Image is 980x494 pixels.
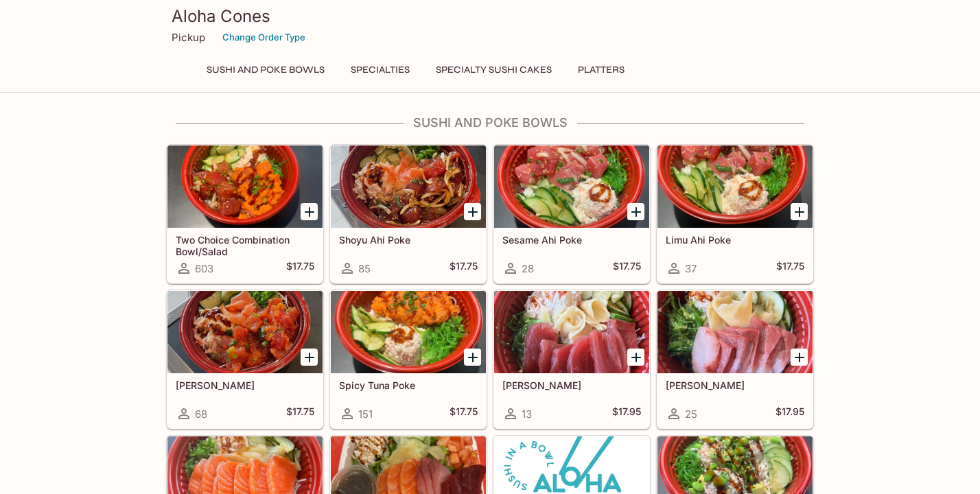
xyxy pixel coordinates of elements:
h5: Spicy Tuna Poke [339,379,478,391]
h5: Sesame Ahi Poke [502,234,641,246]
a: Sesame Ahi Poke28$17.75 [493,145,650,283]
span: 151 [358,408,373,421]
a: Limu Ahi Poke37$17.75 [657,145,813,283]
h5: $17.75 [286,405,314,422]
h4: Sushi and Poke Bowls [166,115,814,130]
button: Add Maguro Sashimi [627,349,644,366]
button: Specialties [343,60,417,80]
button: Add Limu Ahi Poke [791,203,808,220]
div: Wasabi Masago Ahi Poke [167,291,323,373]
span: 68 [195,408,207,421]
div: Shoyu Ahi Poke [331,145,486,228]
button: Add Shoyu Ahi Poke [464,203,481,220]
h5: $17.75 [613,260,641,277]
h5: $17.75 [286,260,314,277]
h5: $17.75 [776,260,804,277]
button: Add Sesame Ahi Poke [627,203,644,220]
div: Spicy Tuna Poke [331,291,486,373]
a: [PERSON_NAME]13$17.95 [493,290,650,429]
h5: $17.95 [775,405,804,422]
button: Specialty Sushi Cakes [428,60,559,80]
a: [PERSON_NAME]25$17.95 [657,290,813,429]
button: Add Hamachi Sashimi [791,349,808,366]
span: 603 [195,262,213,275]
h5: [PERSON_NAME] [176,379,314,391]
span: 85 [358,262,371,275]
span: 25 [685,408,697,421]
p: Pickup [172,31,205,44]
button: Platters [570,60,632,80]
div: Sesame Ahi Poke [494,145,649,228]
a: [PERSON_NAME]68$17.75 [167,290,323,429]
h5: Two Choice Combination Bowl/Salad [176,234,314,257]
button: Add Spicy Tuna Poke [464,349,481,366]
h5: Shoyu Ahi Poke [339,234,478,246]
div: Maguro Sashimi [494,291,649,373]
button: Add Two Choice Combination Bowl/Salad [301,203,318,220]
a: Spicy Tuna Poke151$17.75 [330,290,487,429]
h5: $17.95 [612,405,641,422]
h5: Limu Ahi Poke [666,234,804,246]
h5: $17.75 [450,405,478,422]
span: 13 [522,408,532,421]
span: 28 [522,262,534,275]
a: Shoyu Ahi Poke85$17.75 [330,145,487,283]
div: Two Choice Combination Bowl/Salad [167,145,323,228]
span: 37 [685,262,697,275]
h5: [PERSON_NAME] [502,379,641,391]
h5: $17.75 [450,260,478,277]
div: Hamachi Sashimi [657,291,813,373]
h5: [PERSON_NAME] [666,379,804,391]
a: Two Choice Combination Bowl/Salad603$17.75 [167,145,323,283]
div: Limu Ahi Poke [657,145,813,228]
button: Add Wasabi Masago Ahi Poke [301,349,318,366]
button: Change Order Type [216,27,312,48]
button: Sushi and Poke Bowls [199,60,332,80]
h3: Aloha Cones [172,5,808,27]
